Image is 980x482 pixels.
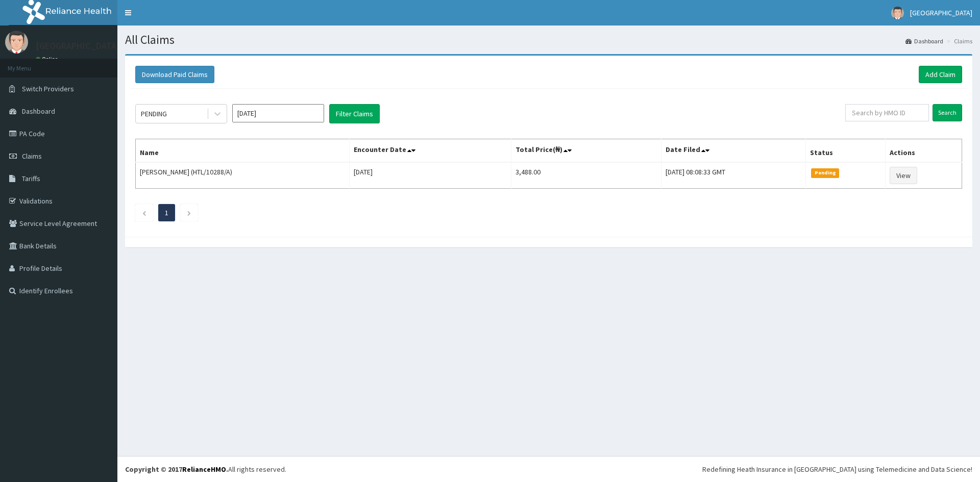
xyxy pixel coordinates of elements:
[136,139,350,163] th: Name
[136,162,350,189] td: [PERSON_NAME] (HTL/10288/A)
[165,208,168,217] a: Page 1 is your current page
[5,31,28,54] img: User Image
[349,139,511,163] th: Encounter Date
[702,464,972,474] div: Redefining Heath Insurance in [GEOGRAPHIC_DATA] using Telemedicine and Data Science!
[806,139,886,163] th: Status
[232,104,324,122] input: Select Month and Year
[511,162,661,189] td: 3,488.00
[36,56,60,63] a: Online
[22,107,55,116] span: Dashboard
[919,66,962,83] a: Add Claim
[885,139,962,163] th: Actions
[135,66,214,83] button: Download Paid Claims
[187,208,191,217] a: Next page
[845,104,929,121] input: Search by HMO ID
[22,174,40,183] span: Tariffs
[36,41,120,50] p: [GEOGRAPHIC_DATA]
[661,162,805,189] td: [DATE] 08:08:33 GMT
[811,168,839,177] span: Pending
[349,162,511,189] td: [DATE]
[891,7,904,19] img: User Image
[125,465,228,474] strong: Copyright © 2017 .
[125,33,972,46] h1: All Claims
[905,37,943,45] a: Dashboard
[22,151,42,161] span: Claims
[329,104,380,123] button: Filter Claims
[661,139,805,163] th: Date Filed
[22,84,74,93] span: Switch Providers
[890,167,917,184] a: View
[511,139,661,163] th: Total Price(₦)
[933,104,962,121] input: Search
[944,37,972,45] li: Claims
[910,8,972,17] span: [GEOGRAPHIC_DATA]
[182,465,226,474] a: RelianceHMO
[117,456,980,482] footer: All rights reserved.
[141,109,167,119] div: PENDING
[142,208,146,217] a: Previous page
